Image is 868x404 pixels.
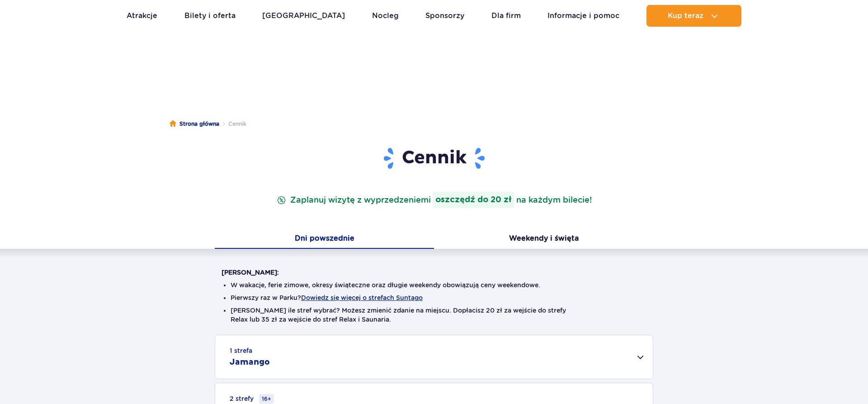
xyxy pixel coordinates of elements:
[170,119,219,128] a: Strona główna
[259,394,274,404] small: 16+
[231,306,637,324] li: [PERSON_NAME] ile stref wybrać? Możesz zmienić zdanie na miejscu. Dopłacisz 20 zł za wejście do s...
[230,357,270,368] h2: Jamango
[491,5,521,27] a: Dla firm
[668,12,703,20] span: Kup teraz
[230,346,252,355] small: 1 strefa
[646,5,741,27] button: Kup teraz
[547,5,619,27] a: Informacje i pomoc
[215,230,434,249] button: Dni powszednie
[184,5,236,27] a: Bilety i oferta
[275,192,594,208] p: Zaplanuj wizytę z wyprzedzeniem na każdym bilecie!
[219,119,246,128] li: Cennik
[301,294,423,301] button: Dowiedz się więcej o strefach Suntago
[230,394,274,404] small: 2 strefy
[433,192,514,208] strong: oszczędź do 20 zł
[231,293,637,302] li: Pierwszy raz w Parku?
[127,5,157,27] a: Atrakcje
[434,230,653,249] button: Weekendy i święta
[231,280,637,290] li: W wakacje, ferie zimowe, okresy świąteczne oraz długie weekendy obowiązują ceny weekendowe.
[372,5,399,27] a: Nocleg
[222,147,646,170] h1: Cennik
[262,5,345,27] a: [GEOGRAPHIC_DATA]
[425,5,464,27] a: Sponsorzy
[222,269,279,276] strong: [PERSON_NAME]:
